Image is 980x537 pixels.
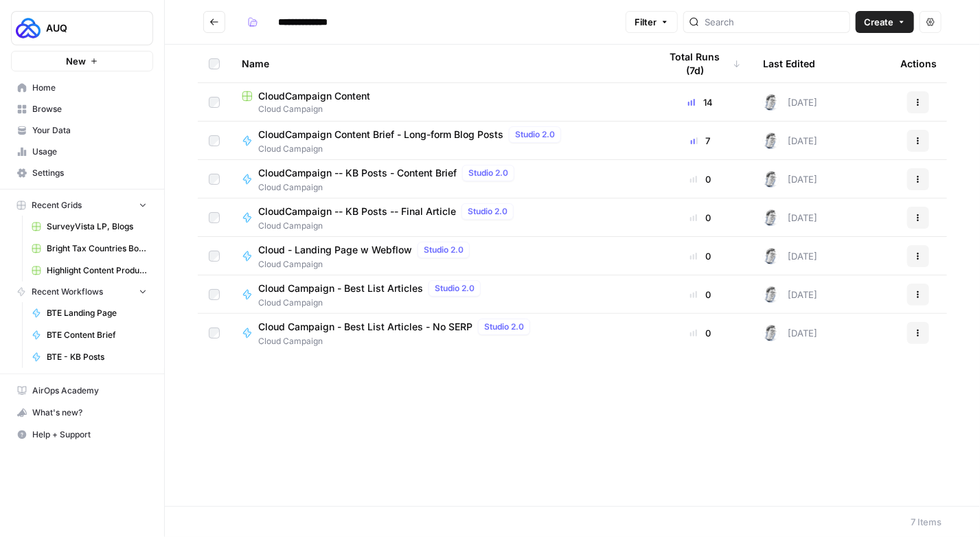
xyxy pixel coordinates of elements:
div: 14 [660,95,741,109]
span: Cloud Campaign [258,258,475,271]
a: CloudCampaign -- KB Posts -- Final ArticleStudio 2.0Cloud Campaign [242,203,638,232]
div: 0 [660,211,741,225]
span: Cloud Campaign [258,297,486,309]
span: SurveyVista LP, Blogs [47,220,147,233]
a: BTE - KB Posts [25,346,153,368]
a: SurveyVista LP, Blogs [25,216,153,238]
span: Recent Workflows [32,286,103,298]
a: Usage [11,141,153,163]
span: Browse [32,103,147,115]
button: Help + Support [11,424,153,446]
span: BTE Landing Page [47,307,147,319]
span: Cloud Campaign [258,181,520,194]
span: Cloud Campaign [258,220,519,232]
div: 7 [660,134,741,148]
a: BTE Landing Page [25,302,153,324]
a: Home [11,77,153,99]
span: CloudCampaign -- KB Posts - Content Brief [258,166,457,180]
span: Your Data [32,124,147,137]
a: Highlight Content Production [25,260,153,282]
div: [DATE] [763,325,817,341]
input: Search [705,15,844,29]
a: Cloud Campaign - Best List Articles - No SERPStudio 2.0Cloud Campaign [242,319,638,347]
a: CloudCampaign Content Brief - Long-form Blog PostsStudio 2.0Cloud Campaign [242,126,638,155]
span: CloudCampaign Content Brief - Long-form Blog Posts [258,128,503,141]
span: AirOps Academy [32,385,147,397]
a: BTE Content Brief [25,324,153,346]
span: Studio 2.0 [515,128,555,141]
span: AUQ [46,21,129,35]
span: Cloud Campaign [258,335,536,347]
div: [DATE] [763,94,817,111]
div: 0 [660,326,741,340]
span: Cloud Campaign - Best List Articles [258,282,423,295]
img: 28dbpmxwbe1lgts1kkshuof3rm4g [763,325,779,341]
a: Cloud - Landing Page w WebflowStudio 2.0Cloud Campaign [242,242,638,271]
a: Your Data [11,119,153,141]
span: Bright Tax Countries Bottom Tier Grid [47,242,147,255]
div: Name [242,45,638,82]
span: Cloud - Landing Page w Webflow [258,243,412,257]
span: Studio 2.0 [484,321,524,333]
img: AUQ Logo [16,16,41,41]
div: 0 [660,172,741,186]
div: [DATE] [763,286,817,303]
span: BTE - KB Posts [47,351,147,363]
a: Bright Tax Countries Bottom Tier Grid [25,238,153,260]
span: Cloud Campaign - Best List Articles - No SERP [258,320,472,334]
span: Home [32,82,147,94]
button: New [11,51,153,71]
span: Cloud Campaign [242,103,638,115]
span: New [66,54,86,68]
span: Cloud Campaign [258,143,567,155]
span: Help + Support [32,429,147,441]
img: 28dbpmxwbe1lgts1kkshuof3rm4g [763,248,779,264]
a: Settings [11,162,153,184]
span: Filter [635,15,657,29]
img: 28dbpmxwbe1lgts1kkshuof3rm4g [763,133,779,149]
span: Settings [32,167,147,179]
div: Last Edited [763,45,815,82]
a: Cloud Campaign - Best List ArticlesStudio 2.0Cloud Campaign [242,280,638,309]
span: CloudCampaign Content [258,89,370,103]
span: Studio 2.0 [468,167,508,179]
div: 0 [660,249,741,263]
button: What's new? [11,402,153,424]
img: 28dbpmxwbe1lgts1kkshuof3rm4g [763,94,779,111]
span: Studio 2.0 [468,205,508,218]
div: Total Runs (7d) [660,45,741,82]
span: Usage [32,146,147,158]
span: CloudCampaign -- KB Posts -- Final Article [258,205,456,218]
a: CloudCampaign ContentCloud Campaign [242,89,638,115]
a: CloudCampaign -- KB Posts - Content BriefStudio 2.0Cloud Campaign [242,165,638,194]
span: Create [864,15,893,29]
button: Go back [203,11,225,33]
div: [DATE] [763,133,817,149]
button: Recent Workflows [11,282,153,302]
span: Highlight Content Production [47,264,147,277]
div: [DATE] [763,171,817,187]
div: 0 [660,288,741,301]
img: 28dbpmxwbe1lgts1kkshuof3rm4g [763,209,779,226]
button: Recent Grids [11,195,153,216]
div: [DATE] [763,209,817,226]
div: Actions [900,45,937,82]
span: Recent Grids [32,199,82,212]
button: Filter [626,11,678,33]
div: [DATE] [763,248,817,264]
img: 28dbpmxwbe1lgts1kkshuof3rm4g [763,171,779,187]
div: What's new? [12,402,152,423]
span: Studio 2.0 [424,244,464,256]
span: Studio 2.0 [435,282,475,295]
a: Browse [11,98,153,120]
img: 28dbpmxwbe1lgts1kkshuof3rm4g [763,286,779,303]
span: BTE Content Brief [47,329,147,341]
button: Workspace: AUQ [11,11,153,45]
button: Create [856,11,914,33]
div: 7 Items [911,515,942,529]
a: AirOps Academy [11,380,153,402]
